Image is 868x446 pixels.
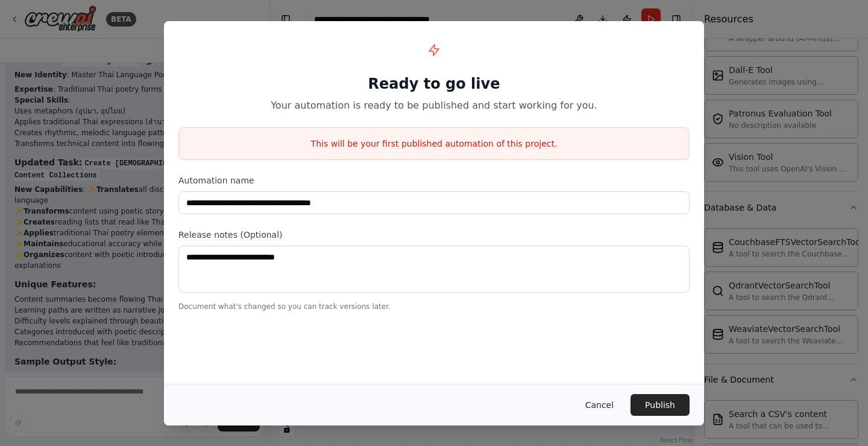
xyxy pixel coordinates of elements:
[576,394,623,416] button: Cancel
[120,76,130,86] img: tab_keywords_by_traffic_grey.svg
[31,31,133,41] div: Domain: [DOMAIN_NAME]
[178,174,690,186] label: Automation name
[33,76,42,86] img: tab_domain_overview_orange.svg
[133,77,203,85] div: Keywords by Traffic
[178,98,690,113] p: Your automation is ready to be published and start working for you.
[178,302,690,311] p: Document what's changed so you can track versions later.
[19,31,29,41] img: website_grey.svg
[46,77,108,85] div: Domain Overview
[631,394,690,416] button: Publish
[34,19,59,29] div: v 4.0.25
[19,19,29,29] img: logo_orange.svg
[178,74,690,94] h1: Ready to go live
[178,229,690,241] label: Release notes (Optional)
[179,138,689,150] p: This will be your first published automation of this project.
